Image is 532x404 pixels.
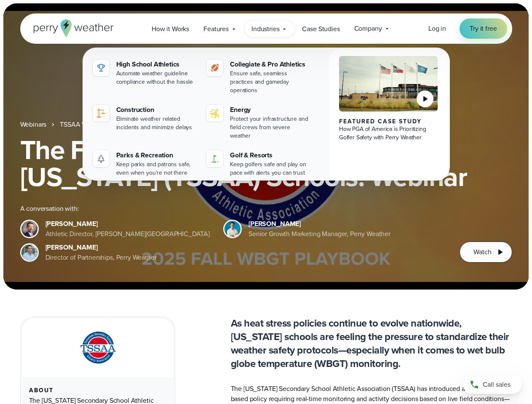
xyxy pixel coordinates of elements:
img: Brian Wyatt [21,221,37,237]
div: Keep parks and patrons safe, even when you're not there [116,160,197,177]
div: Golf & Resorts [230,150,310,160]
a: Call sales [463,375,522,394]
p: As heat stress policies continue to evolve nationwide, [US_STATE] schools are feeling the pressur... [231,316,512,370]
a: TSSAA WBGT Fall Playbook [60,120,140,130]
h1: The Fall WBGT Playbook for [US_STATE] (TSSAA) Schools: Webinar [20,136,512,190]
button: Watch [460,242,512,263]
div: [PERSON_NAME] [249,219,390,229]
div: Athletic Director, [PERSON_NAME][GEOGRAPHIC_DATA] [45,229,210,239]
a: Case Studies [295,20,347,37]
div: Senior Growth Marketing Manager, Perry Weather [249,229,390,239]
img: golf-iconV2.svg [210,154,220,164]
a: construction perry weather Construction Eliminate weather related incidents and minimize delays [89,101,200,135]
span: How it Works [152,24,189,34]
div: About [29,387,166,394]
div: Automate weather guideline compliance without the hassle [116,69,197,86]
img: highschool-icon.svg [96,63,106,73]
a: Golf & Resorts Keep golfers safe and play on pace with alerts you can trust [203,147,314,181]
nav: Breadcrumb [20,120,512,130]
a: PGA of America, Frisco Campus Featured Case Study How PGA of America is Prioritizing Golfer Safet... [329,49,448,187]
div: Featured Case Study [339,118,438,125]
div: Director of Partnerships, Perry Weather [45,252,157,263]
span: Log in [428,24,446,33]
span: Features [203,24,229,34]
a: Parks & Recreation Keep parks and patrons safe, even when you're not there [89,147,200,181]
div: Protect your infrastructure and field crews from severe weather [230,115,310,140]
a: How it Works [144,20,196,37]
a: Energy Protect your infrastructure and field crews from severe weather [203,101,314,144]
img: Jeff Wood [21,245,37,260]
a: Log in [428,24,446,34]
img: Spencer Patton, Perry Weather [225,221,241,237]
a: Try it free [460,19,507,39]
span: Case Studies [302,24,340,34]
img: construction perry weather [96,108,106,118]
img: TSSAA-Tennessee-Secondary-School-Athletic-Association.svg [70,329,126,367]
div: Parks & Recreation [116,150,197,160]
div: Energy [230,105,310,115]
a: Collegiate & Pro Athletics Ensure safe, seamless practices and gameday operations [203,56,314,98]
div: High School Athletics [116,59,197,69]
div: Construction [116,105,197,115]
img: parks-icon-grey.svg [96,154,106,164]
div: [PERSON_NAME] [45,242,157,252]
div: Ensure safe, seamless practices and gameday operations [230,69,310,95]
span: Watch [473,247,491,257]
span: Industries [251,24,279,34]
div: Eliminate weather related incidents and minimize delays [116,115,197,132]
div: A conversation with: [20,204,446,214]
img: proathletics-icon@2x-1.svg [210,63,220,73]
span: Company [354,24,382,34]
img: PGA of America, Frisco Campus [339,56,438,112]
div: Keep golfers safe and play on pace with alerts you can trust [230,160,310,177]
span: Try it free [470,24,497,34]
div: [PERSON_NAME] [45,219,210,229]
a: Webinars [20,120,47,130]
img: energy-icon@2x-1.svg [210,108,220,118]
div: How PGA of America is Prioritizing Golfer Safety with Perry Weather [339,125,438,142]
a: High School Athletics Automate weather guideline compliance without the hassle [89,56,200,90]
span: Call sales [483,380,511,390]
div: Collegiate & Pro Athletics [230,59,310,69]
